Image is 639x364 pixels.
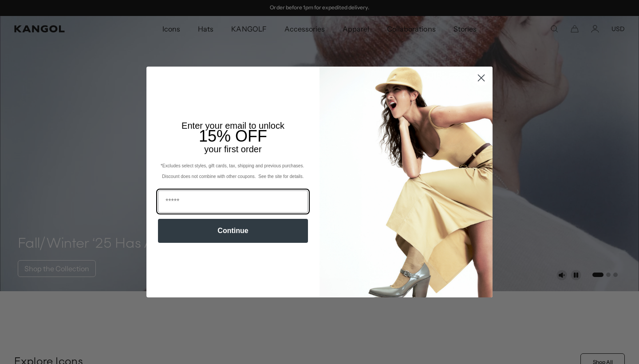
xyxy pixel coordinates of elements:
[319,67,493,297] img: 93be19ad-e773-4382-80b9-c9d740c9197f.jpeg
[199,127,267,145] span: 15% OFF
[158,219,308,243] button: Continue
[204,144,261,154] span: your first order
[181,121,284,131] span: Enter your email to unlock
[473,70,489,86] button: Close dialog
[158,190,308,213] input: Email
[161,163,305,179] span: *Excludes select styles, gift cards, tax, shipping and previous purchases. Discount does not comb...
